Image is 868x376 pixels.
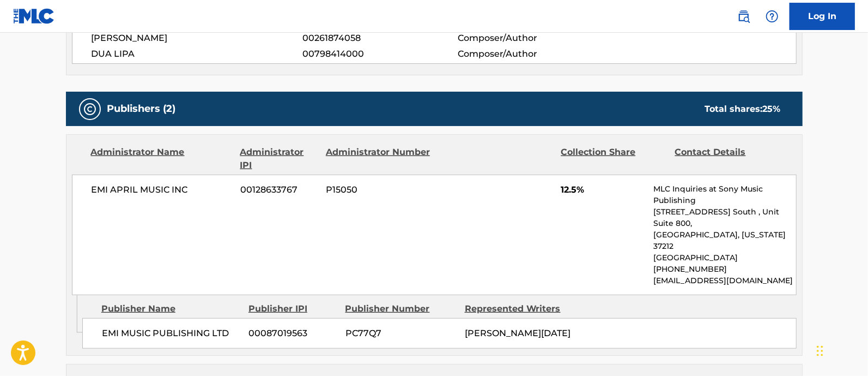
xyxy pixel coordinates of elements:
div: Drag [817,335,823,367]
span: 00087019563 [249,327,337,340]
p: MLC Inquiries at Sony Music Publishing [653,183,796,206]
div: Publisher Number [345,302,457,315]
span: [PERSON_NAME][DATE] [465,328,570,338]
h5: Publishers (2) [107,103,176,115]
div: Administrator Number [326,146,432,172]
span: PC77Q7 [345,327,457,340]
span: 12.5% [561,183,645,196]
div: Represented Writers [465,302,576,315]
div: Publisher Name [101,302,240,315]
img: MLC Logo [13,8,55,24]
p: [EMAIL_ADDRESS][DOMAIN_NAME] [653,275,796,287]
span: 25 % [763,104,781,114]
img: search [737,10,750,23]
a: Public Search [733,5,755,27]
span: 00128633767 [240,183,318,196]
span: P15050 [326,183,432,196]
span: DUA LIPA [92,47,303,61]
div: Help [761,5,783,27]
div: Administrator Name [91,146,232,172]
p: [STREET_ADDRESS] South , Unit Suite 800, [653,206,796,229]
img: Publishers [83,103,96,116]
img: help [766,10,779,23]
p: [PHONE_NUMBER] [653,264,796,275]
span: EMI MUSIC PUBLISHING LTD [102,327,241,340]
div: Contact Details [675,146,781,172]
span: 00798414000 [302,47,457,61]
div: Publisher IPI [248,302,337,315]
p: [GEOGRAPHIC_DATA], [US_STATE] 37212 [653,229,796,252]
span: Composer/Author [458,32,599,45]
span: Composer/Author [458,47,599,61]
p: [GEOGRAPHIC_DATA] [653,252,796,264]
a: Log In [790,3,855,30]
iframe: Chat Widget [814,324,868,376]
div: Administrator IPI [240,146,318,172]
span: EMI APRIL MUSIC INC [92,183,233,196]
div: Collection Share [561,146,666,172]
div: Total shares: [705,103,781,116]
span: [PERSON_NAME] [92,32,303,45]
span: 00261874058 [302,32,457,45]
